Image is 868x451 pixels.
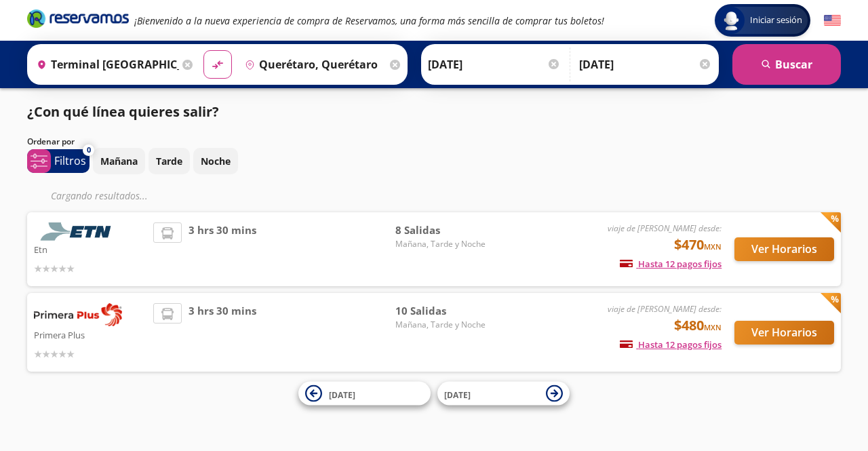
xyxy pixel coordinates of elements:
small: MXN [704,241,722,252]
em: viaje de [PERSON_NAME] desde: [608,303,722,315]
p: Etn [34,241,146,257]
input: Opcional [579,47,712,81]
small: MXN [704,322,722,332]
button: English [824,12,841,29]
em: Cargando resultados ... [51,189,148,202]
button: [DATE] [437,382,570,406]
input: Buscar Destino [239,47,387,81]
img: Primera Plus [34,303,122,326]
button: Noche [193,148,238,174]
img: Etn [34,222,122,241]
span: $480 [674,315,722,336]
span: 8 Salidas [395,222,490,238]
span: Mañana, Tarde y Noche [395,238,490,250]
p: Ordenar por [27,136,75,148]
p: Primera Plus [34,326,146,342]
span: 10 Salidas [395,303,490,319]
p: Tarde [156,154,182,168]
input: Buscar Origen [31,47,179,81]
p: Noche [201,154,231,168]
p: Filtros [54,153,86,169]
button: Ver Horarios [734,237,834,261]
span: 3 hrs 30 mins [189,303,256,361]
span: [DATE] [329,389,355,400]
p: Mañana [100,154,138,168]
button: 0Filtros [27,149,90,173]
i: Brand Logo [27,8,129,28]
span: Iniciar sesión [745,14,808,27]
a: Brand Logo [27,8,129,33]
em: ¡Bienvenido a la nueva experiencia de compra de Reservamos, una forma más sencilla de comprar tus... [134,14,604,27]
span: [DATE] [444,389,471,400]
button: Mañana [93,148,145,174]
span: 3 hrs 30 mins [189,222,256,276]
span: Hasta 12 pagos fijos [620,338,722,351]
input: Elegir Fecha [428,47,561,81]
button: Tarde [149,148,190,174]
span: 0 [87,144,91,156]
p: ¿Con qué línea quieres salir? [27,102,219,122]
span: Mañana, Tarde y Noche [395,319,490,331]
span: $470 [674,235,722,255]
button: [DATE] [298,382,431,406]
span: Hasta 12 pagos fijos [620,258,722,270]
button: Ver Horarios [734,321,834,345]
button: Buscar [732,44,841,85]
em: viaje de [PERSON_NAME] desde: [608,222,722,234]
